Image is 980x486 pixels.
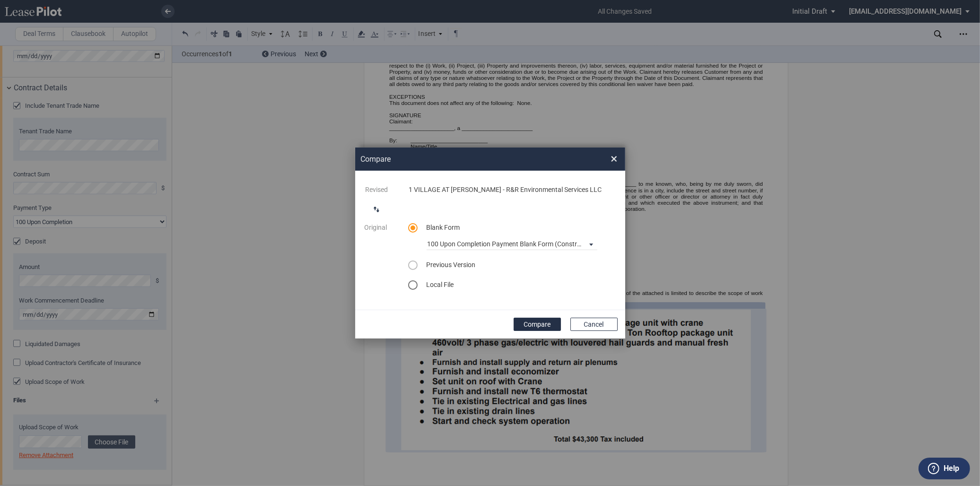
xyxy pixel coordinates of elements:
button: switch comparison direction [367,200,386,219]
span: Blank Form [427,224,460,231]
button: Cancel [570,318,618,331]
md-radio-button: select blank lease [408,223,415,233]
label: Help [944,462,959,475]
md-radio-button: select previous version [408,260,415,270]
div: 100 Upon Completion Payment Blank Form (Construction Contract) [428,240,626,248]
span: × [611,151,618,166]
md-dialog: Compare × ... [355,148,625,338]
span: Revised [366,186,388,193]
button: Compare [514,318,561,331]
h2: Compare [361,154,575,165]
span: 1 VILLAGE AT [PERSON_NAME] - R&R Environmental Services LLC [409,186,602,193]
span: Local File [427,281,454,288]
span: Original [365,224,387,231]
md-radio-button: select word doc [408,280,415,290]
md-select: blank lease: 100 Upon Completion Payment Blank Form (Construction Contract) [427,236,597,250]
span: Previous Version [427,261,476,269]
